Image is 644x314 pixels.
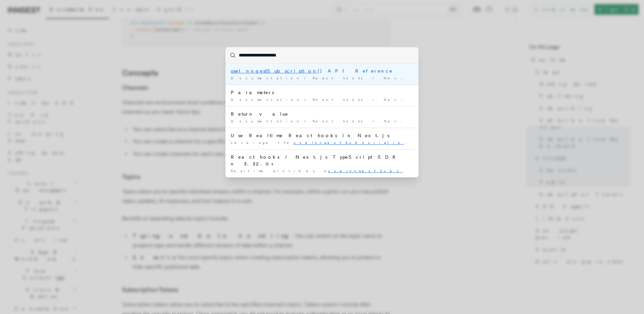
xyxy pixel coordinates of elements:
span: React hooks / Next.js TypeScript SDK v3.32.0+ [313,76,546,80]
div: Return value [231,111,413,117]
span: Documentation [231,97,302,102]
div: React hooks / Next.js TypeScript SDK v3.32.0+ [231,154,413,167]
mark: useInngestSubscription [293,141,412,145]
div: Realtime provides a () React hook, offering a … [231,168,413,173]
div: () API Reference [231,68,413,74]
span: React hooks / Next.js TypeScript SDK v3.32.0+ [313,97,546,102]
span: / [304,119,310,123]
span: Documentation [231,119,302,123]
span: Documentation [231,76,302,80]
mark: useInngestSubscription [328,169,443,173]
span: React hooks / Next.js TypeScript SDK v3.32.0+ [313,119,546,123]
span: / [304,76,310,80]
mark: useInngestSubscription [231,68,318,74]
div: Leverage the () hook to subscribe to realtime … [231,140,413,145]
div: Use Realtime React hooks in Next.js [231,132,413,139]
span: / [304,97,310,102]
div: Parameters [231,89,413,96]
